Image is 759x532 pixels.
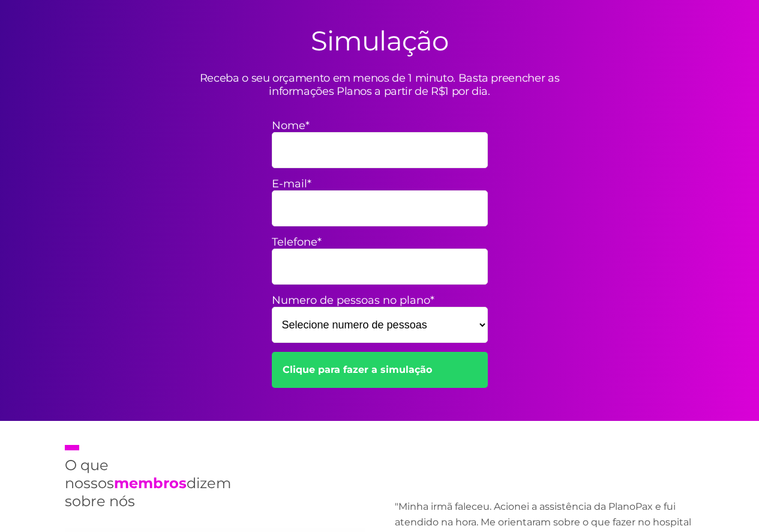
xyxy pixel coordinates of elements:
label: Numero de pessoas no plano* [272,294,488,307]
label: E-mail* [272,177,488,190]
label: Telefone* [272,235,488,249]
strong: membros [114,474,187,492]
p: Receba o seu orçamento em menos de 1 minuto. Basta preencher as informações Planos a partir de R$... [170,71,590,98]
a: Clique para fazer a simulação [272,352,488,388]
h2: O que nossos dizem sobre nós [65,445,224,510]
label: Nome* [272,119,488,132]
h2: Simulação [311,24,448,57]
